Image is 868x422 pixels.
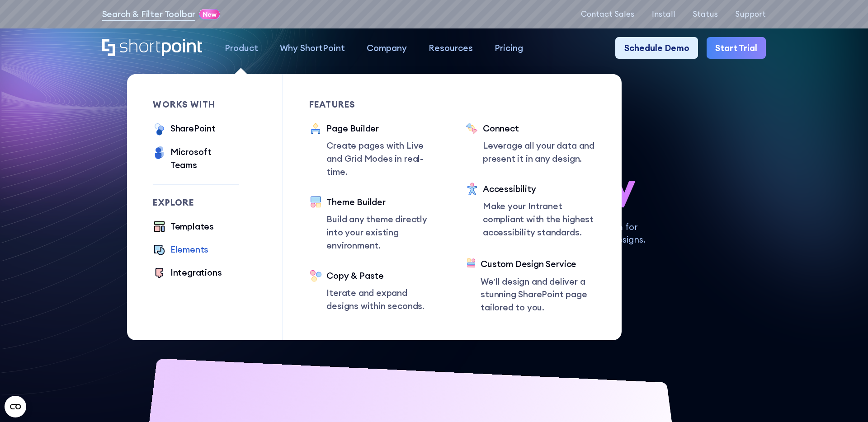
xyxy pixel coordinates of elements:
[170,145,240,172] div: Microsoft Teams
[153,220,214,234] a: Templates
[102,122,766,207] h1: SharePoint Design has never been
[170,122,216,135] div: SharePoint
[326,122,439,135] div: Page Builder
[367,42,407,55] div: Company
[326,196,439,209] div: Theme Builder
[170,266,222,279] div: Integrations
[269,37,356,59] a: Why ShortPoint
[615,37,698,59] a: Schedule Demo
[326,213,439,252] p: Build any theme directly into your existing environment.
[153,145,239,172] a: Microsoft Teams
[735,10,766,19] a: Support
[170,243,208,256] div: Elements
[214,37,269,59] a: Product
[225,42,258,55] div: Product
[481,258,595,271] div: Custom Design Service
[466,258,596,314] a: Custom Design ServiceWe’ll design and deliver a stunning SharePoint page tailored to you.
[153,243,208,258] a: Elements
[466,122,596,165] a: ConnectLeverage all your data and present it in any design.
[153,266,222,281] a: Integrations
[5,396,26,417] button: Open CMP widget
[693,10,718,19] a: Status
[466,183,596,240] a: AccessibilityMake your Intranet compliant with the highest accessibility standards.
[102,8,196,21] a: Search & Filter Toolbar
[483,139,596,165] p: Leverage all your data and present it in any design.
[581,10,634,19] a: Contact Sales
[418,37,484,59] a: Resources
[483,200,596,239] p: Make your Intranet compliant with the highest accessibility standards.
[326,286,439,313] p: Iterate and expand designs within seconds.
[309,100,439,109] div: Features
[483,122,596,135] div: Connect
[483,183,596,196] div: Accessibility
[102,39,203,58] a: Home
[356,37,418,59] a: Company
[652,10,675,19] a: Install
[309,269,439,313] a: Copy & PasteIterate and expand designs within seconds.
[309,122,439,178] a: Page BuilderCreate pages with Live and Grid Modes in real-time.
[326,139,439,178] p: Create pages with Live and Grid Modes in real-time.
[153,198,239,207] div: Explore
[705,317,868,422] iframe: Chat Widget
[502,164,635,207] span: so easy
[429,42,473,55] div: Resources
[326,269,439,282] div: Copy & Paste
[280,42,345,55] div: Why ShortPoint
[481,275,595,314] p: We’ll design and deliver a stunning SharePoint page tailored to you.
[170,220,214,233] div: Templates
[309,196,439,252] a: Theme BuilderBuild any theme directly into your existing environment.
[153,122,215,137] a: SharePoint
[495,42,523,55] div: Pricing
[153,100,239,109] div: works with
[484,37,534,59] a: Pricing
[707,37,766,59] a: Start Trial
